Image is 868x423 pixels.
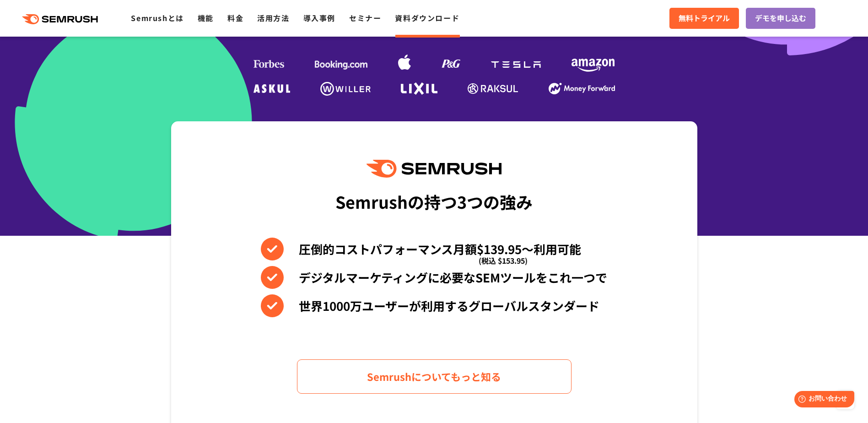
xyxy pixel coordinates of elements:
[335,184,533,218] div: Semrushの持つ3つの強み
[131,12,183,23] a: Semrushとは
[198,12,214,23] a: 機能
[227,12,243,23] a: 料金
[395,12,459,23] a: 資料ダウンロード
[349,12,381,23] a: セミナー
[261,266,607,289] li: デジタルマーケティングに必要なSEMツールをこれ一つで
[479,249,528,272] span: (税込 $153.95)
[755,12,806,24] span: デモを申し込む
[297,359,571,394] a: Semrushについてもっと知る
[367,160,501,178] img: Semrush
[367,369,501,385] span: Semrushについてもっと知る
[257,12,289,23] a: 活用方法
[261,294,607,317] li: 世界1000万ユーザーが利用するグローバルスタンダード
[746,8,815,29] a: デモを申し込む
[669,8,739,29] a: 無料トライアル
[679,12,730,24] span: 無料トライアル
[303,12,335,23] a: 導入事例
[261,238,607,260] li: 圧倒的コストパフォーマンス月額$139.95〜利用可能
[787,387,858,413] iframe: Help widget launcher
